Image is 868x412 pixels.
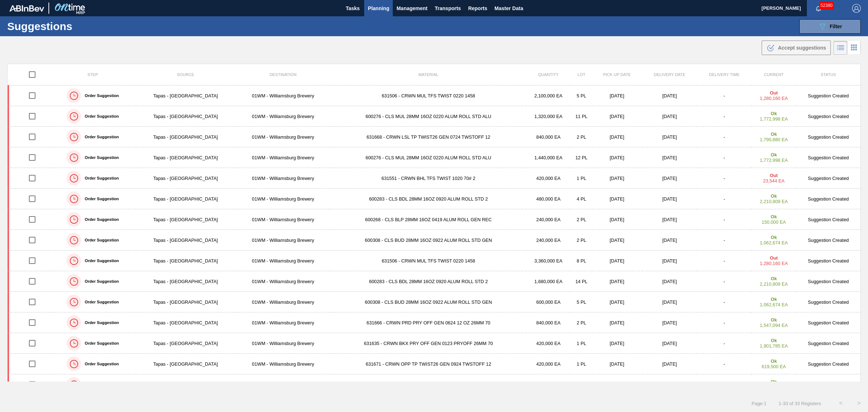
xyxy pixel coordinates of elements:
[81,114,119,118] label: Order Suggestion
[571,189,592,209] td: 4 PL
[571,168,592,189] td: 1 PL
[81,300,119,304] label: Order Suggestion
[771,317,777,323] strong: Ok
[331,374,526,395] td: 631574 - CRWN BDL TP TWIST GEN 0321 70LB 3
[331,106,526,127] td: 600276 - CLS MUL 28MM 16OZ 0220 ALUM ROLL STD ALU
[81,238,119,242] label: Order Suggestion
[697,354,751,374] td: -
[796,147,861,168] td: Suggestion Created
[592,147,642,168] td: [DATE]
[796,292,861,312] td: Suggestion Created
[764,72,784,77] span: Current
[592,292,642,312] td: [DATE]
[771,152,777,157] strong: Ok
[697,251,751,271] td: -
[642,271,697,292] td: [DATE]
[697,85,751,106] td: -
[331,127,526,147] td: 631668 - CRWN LSL TP TWIST26 GEN 0724 TWSTOFF 12
[771,358,777,364] strong: Ok
[331,209,526,230] td: 600268 - CLS BLP 28MM 16OZ 0419 ALUM ROLL GEN REC
[796,106,861,127] td: Suggestion Created
[796,271,861,292] td: Suggestion Created
[771,297,777,302] strong: Ok
[81,320,119,325] label: Order Suggestion
[8,271,861,292] a: Order SuggestionTapas - [GEOGRAPHIC_DATA]01WM - Williamsburg Brewery600283 - CLS BDL 28MM 16OZ 09...
[760,96,788,101] span: 1,280,160 EA
[526,251,571,271] td: 3,360,000 EA
[642,333,697,354] td: [DATE]
[697,271,751,292] td: -
[8,312,861,333] a: Order SuggestionTapas - [GEOGRAPHIC_DATA]01WM - Williamsburg Brewery631666 - CRWN PRD PRY OFF GEN...
[331,354,526,374] td: 631671 - CRWN OPP TP TWIST26 GEN 0924 TWSTOFF 12
[526,168,571,189] td: 420,000 EA
[331,230,526,251] td: 600308 - CLS BUD 28MM 16OZ 0922 ALUM ROLL STD GEN
[771,131,777,137] strong: Ok
[642,354,697,374] td: [DATE]
[526,292,571,312] td: 600,000 EA
[796,374,861,395] td: Suggestion Created
[771,276,777,281] strong: Ok
[8,189,861,209] a: Order SuggestionTapas - [GEOGRAPHIC_DATA]01WM - Williamsburg Brewery600283 - CLS BDL 28MM 16OZ 09...
[526,312,571,333] td: 840,000 EA
[9,5,44,12] img: TNhmsLtSVTkK8tSr43FrP2fwEKptu5GPRR3wAAAABJRU5ErkJggg==
[796,230,861,251] td: Suggestion Created
[830,24,842,29] span: Filter
[642,374,697,395] td: [DATE]
[571,312,592,333] td: 2 PL
[177,72,194,77] span: Source
[136,189,235,209] td: Tapas - [GEOGRAPHIC_DATA]
[526,230,571,251] td: 240,000 EA
[709,72,740,77] span: Delivery Time
[235,312,331,333] td: 01WM - Williamsburg Brewery
[331,251,526,271] td: 631506 - CRWN MUL TFS TWIST 0220 1458
[136,106,235,127] td: Tapas - [GEOGRAPHIC_DATA]
[136,127,235,147] td: Tapas - [GEOGRAPHIC_DATA]
[468,4,487,13] span: Reports
[603,72,631,77] span: Pick up Date
[760,323,788,328] span: 1,547,094 EA
[771,338,777,343] strong: Ok
[697,189,751,209] td: -
[526,209,571,230] td: 240,000 EA
[642,189,697,209] td: [DATE]
[81,217,119,222] label: Order Suggestion
[642,312,697,333] td: [DATE]
[760,116,788,122] span: 1,772,998 EA
[136,292,235,312] td: Tapas - [GEOGRAPHIC_DATA]
[136,230,235,251] td: Tapas - [GEOGRAPHIC_DATA]
[796,127,861,147] td: Suggestion Created
[592,168,642,189] td: [DATE]
[771,379,777,384] strong: Ok
[8,209,861,230] a: Order SuggestionTapas - [GEOGRAPHIC_DATA]01WM - Williamsburg Brewery600268 - CLS BLP 28MM 16OZ 04...
[592,85,642,106] td: [DATE]
[418,72,438,77] span: Material
[697,333,751,354] td: -
[331,168,526,189] td: 631551 - CRWN BHL TFS TWIST 1020 70# 2
[526,374,571,395] td: 5,040,000 EA
[592,271,642,292] td: [DATE]
[571,127,592,147] td: 2 PL
[762,219,786,225] span: 150,000 EA
[136,168,235,189] td: Tapas - [GEOGRAPHIC_DATA]
[642,85,697,106] td: [DATE]
[8,168,861,189] a: Order SuggestionTapas - [GEOGRAPHIC_DATA]01WM - Williamsburg Brewery631551 - CRWN BHL TFS TWIST 1...
[760,240,788,245] span: 1,062,674 EA
[571,106,592,127] td: 11 PL
[760,343,788,349] span: 1,901,785 EA
[592,127,642,147] td: [DATE]
[642,168,697,189] td: [DATE]
[538,72,559,77] span: Quantity
[235,147,331,168] td: 01WM - Williamsburg Brewery
[796,85,861,106] td: Suggestion Created
[762,364,786,369] span: 619,500 EA
[526,85,571,106] td: 2,100,000 EA
[777,401,821,406] span: 1 - 33 of 33 Registers
[592,189,642,209] td: [DATE]
[654,72,685,77] span: Delivery Date
[526,333,571,354] td: 420,000 EA
[571,147,592,168] td: 12 PL
[136,333,235,354] td: Tapas - [GEOGRAPHIC_DATA]
[81,135,119,139] label: Order Suggestion
[331,271,526,292] td: 600283 - CLS BDL 28MM 16OZ 0920 ALUM ROLL STD 2
[8,230,861,251] a: Order SuggestionTapas - [GEOGRAPHIC_DATA]01WM - Williamsburg Brewery600308 - CLS BUD 28MM 16OZ 09...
